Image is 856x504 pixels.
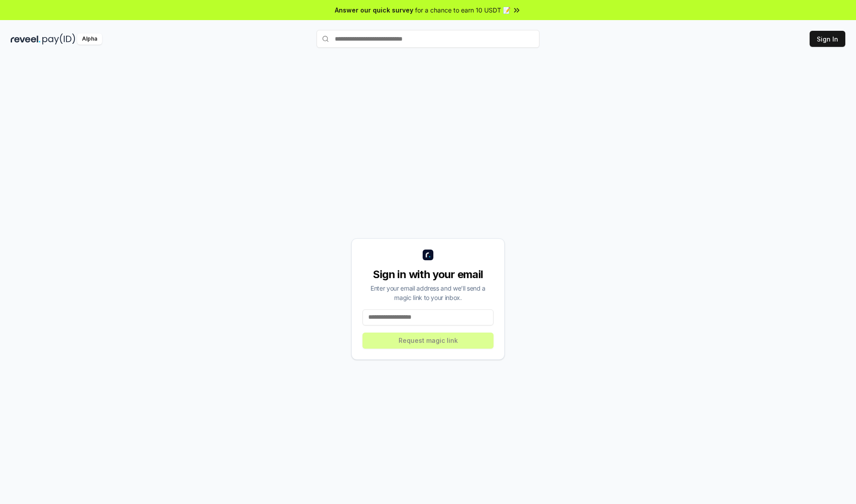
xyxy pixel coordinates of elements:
span: for a chance to earn 10 USDT 📝 [415,5,510,15]
div: Alpha [77,33,102,45]
span: Answer our quick survey [335,5,413,15]
img: reveel_dark [11,33,41,45]
div: Enter your email address and we’ll send a magic link to your inbox. [362,283,494,302]
div: Sign in with your email [362,267,494,282]
img: pay_id [42,33,75,45]
img: logo_small [423,250,433,260]
button: Sign In [810,31,845,47]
